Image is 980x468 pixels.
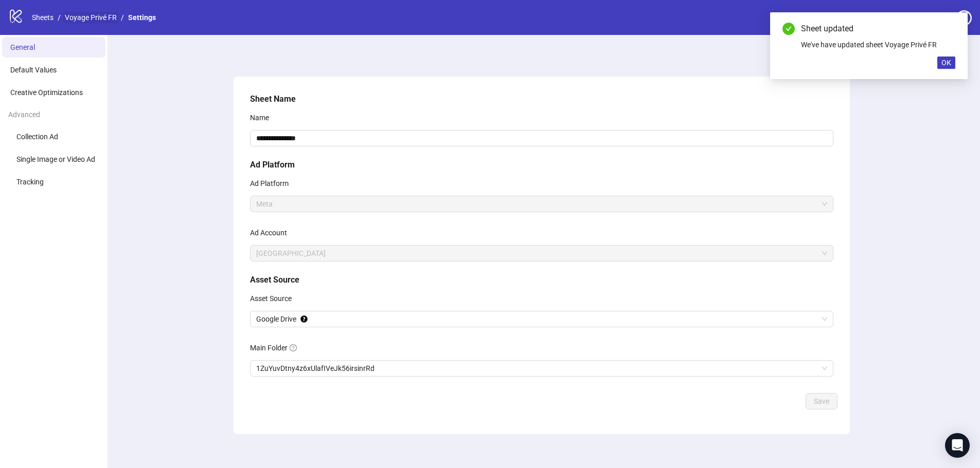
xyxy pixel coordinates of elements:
[250,109,276,126] label: Name
[250,175,295,192] label: Ad Platform
[250,130,833,146] input: Name
[250,290,298,307] label: Asset Source
[806,393,838,409] button: Save
[801,39,955,50] div: We've have updated sheet Voyage Privé FR
[250,274,833,286] h5: Asset Source
[121,12,124,23] li: /
[256,246,827,261] span: France
[256,311,827,327] span: Google Drive
[250,93,833,105] h5: Sheet Name
[58,12,61,23] li: /
[126,12,158,23] a: Settings
[16,133,58,141] span: Collection Ad
[944,23,955,34] a: Close
[941,59,951,67] span: OK
[256,196,827,212] span: Meta
[250,340,304,356] label: Main Folder
[10,66,57,74] span: Default Values
[16,178,44,186] span: Tracking
[256,361,827,376] span: 1ZuYuvDtny4z6xUlafIVeJk56irsinrRd
[10,88,83,97] span: Creative Optimizations
[801,23,955,35] div: Sheet updated
[250,224,294,241] label: Ad Account
[16,155,95,163] span: Single Image or Video Ad
[956,10,972,26] span: question-circle
[945,433,970,458] div: Open Intercom Messenger
[290,344,297,351] span: question-circle
[299,314,309,324] div: Tooltip anchor
[63,12,119,23] a: Voyage Privé FR
[10,43,35,51] span: General
[250,159,833,171] h5: Ad Platform
[937,57,955,69] button: OK
[782,23,795,35] span: check-circle
[30,12,56,23] a: Sheets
